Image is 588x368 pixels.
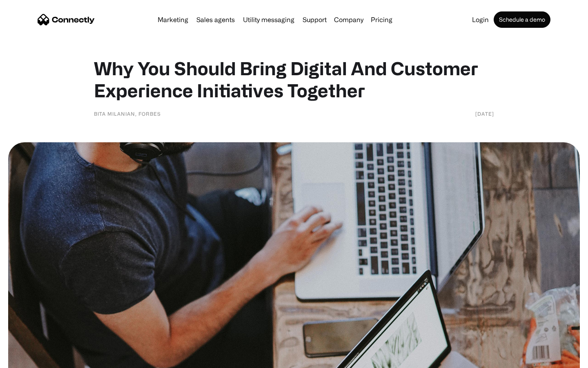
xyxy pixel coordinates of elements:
[8,354,49,365] aside: Language selected: English
[332,14,366,25] div: Company
[299,16,330,23] a: Support
[38,13,95,26] a: home
[475,110,494,118] div: [DATE]
[94,57,494,101] h1: Why You Should Bring Digital And Customer Experience Initiatives Together
[494,11,550,28] a: Schedule a demo
[16,354,49,365] ul: Language list
[193,16,238,23] a: Sales agents
[367,16,396,23] a: Pricing
[469,16,492,23] a: Login
[154,16,192,23] a: Marketing
[334,14,363,25] div: Company
[240,16,298,23] a: Utility messaging
[94,110,161,118] div: Bita Milanian, Forbes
